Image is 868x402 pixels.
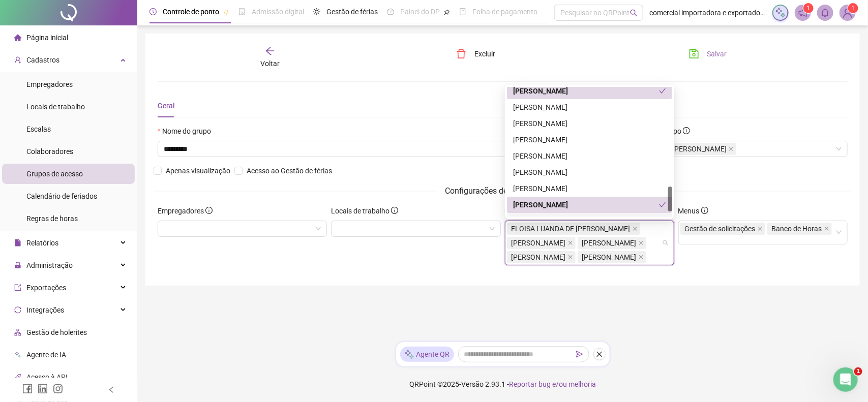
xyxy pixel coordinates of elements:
span: Configurações de visibilidade [437,184,568,197]
span: Locais de trabalho [331,205,398,217]
span: close [639,240,644,245]
span: Admissão digital [252,8,304,16]
span: info-circle [205,207,213,214]
footer: QRPoint © 2025 - 2.93.1 - [137,366,868,402]
span: linkedin [38,384,48,394]
span: left [108,386,115,393]
span: Apenas visualização [162,165,234,176]
div: PATRICIA PEREIRA DO NASCIMENTO [507,115,672,132]
span: close [568,255,573,260]
span: Excluir [474,48,495,59]
span: JUCIRLAYNE [PERSON_NAME] [630,143,727,154]
span: Grupos de acesso [26,170,83,178]
div: [PERSON_NAME] [513,102,666,113]
div: RONIELE SANTANA BARROS [507,180,672,197]
span: [PERSON_NAME] [512,237,566,249]
img: 91461 [840,5,855,20]
span: Acesso à API [26,373,68,381]
div: PABLO RICARDO CARDOSO SILVA [507,99,672,115]
button: Excluir [448,46,503,62]
span: pushpin [223,9,229,15]
span: Painel do DP [400,8,440,16]
span: Integrações [26,306,64,314]
div: PAULA GALAN DE PAULA [507,132,672,148]
span: Calendário de feriados [26,192,97,200]
label: Nome do grupo [158,126,218,137]
span: notification [798,8,807,17]
span: Relatórios [26,239,58,247]
sup: Atualize o seu contato no menu Meus Dados [848,3,858,13]
iframe: Intercom live chat [833,367,858,392]
span: Locais de trabalho [26,103,85,111]
span: Gestão de holerites [26,328,87,336]
span: search [630,9,638,17]
span: close [568,240,573,245]
span: Banco de Horas [772,225,822,233]
span: 1 [807,5,811,12]
span: Voltar [260,59,280,68]
span: Regras de horas [26,214,78,223]
div: [PERSON_NAME] [513,199,659,210]
span: check [659,201,666,208]
span: [PERSON_NAME] [582,252,637,263]
span: ELOISA LUANDA DE LIMA NASCIMENTO [507,223,640,235]
span: save [689,49,699,59]
span: Reportar bug e/ou melhoria [509,380,596,388]
span: apartment [14,329,21,336]
span: check [659,87,666,95]
span: 1 [852,5,855,12]
span: file [14,239,21,246]
span: sync [14,306,21,314]
span: book [459,8,466,15]
div: SAMARA SOARES GOMES DA CRUZ [507,197,672,213]
div: PEDRO HENRIQUE LOPES SILVA [507,164,672,180]
div: Geral [158,100,174,111]
span: Agente de IA [26,351,66,359]
span: facebook [22,384,33,394]
span: close [596,351,603,358]
span: info-circle [391,207,398,214]
span: arrow-left [265,46,275,56]
span: Página inicial [26,34,68,42]
span: 1 [854,367,862,376]
span: export [14,284,21,291]
div: [PERSON_NAME] [513,215,666,227]
span: [PERSON_NAME] [512,252,566,263]
span: instagram [53,384,63,394]
div: [PERSON_NAME] [513,183,666,194]
span: lock [14,262,21,269]
span: Exportações [26,284,66,292]
span: MARIA EUNICE BRITO RODRIGUES [507,237,576,249]
span: delete [456,49,466,59]
span: Menus [678,205,708,217]
span: close [633,226,638,231]
span: close [824,226,829,231]
span: Gestão de solicitações [685,225,756,233]
img: sparkle-icon.fc2bf0ac1784a2077858766a79e2daf3.svg [404,349,414,360]
span: send [576,351,583,358]
sup: 1 [803,3,814,13]
span: sun [313,8,320,15]
img: sparkle-icon.fc2bf0ac1784a2077858766a79e2daf3.svg [775,7,786,18]
span: Controle de ponto [163,8,219,16]
div: Agente QR [400,347,454,362]
div: [PERSON_NAME] [513,85,659,97]
div: MICHELE POLIANA DOS SANTOS SILVA [507,83,672,99]
span: Empregadores [26,80,73,88]
span: pushpin [444,9,450,15]
span: user-add [14,56,21,64]
span: info-circle [701,207,708,214]
span: file-done [238,8,246,15]
span: Salvar [707,48,727,59]
div: [PERSON_NAME] [513,150,666,162]
span: Acesso ao Gestão de férias [243,165,336,176]
span: SAMARA SOARES GOMES DA CRUZ [578,251,646,263]
span: Escalas [26,125,51,133]
span: ELOISA LUANDA DE [PERSON_NAME] [512,223,631,234]
button: Salvar [681,46,735,62]
div: PAULO CESAR DE SOUZA COSTA [507,148,672,164]
span: comercial importadora e exportadora cone LTDA [649,7,766,18]
span: close [639,255,644,260]
span: Administração [26,261,73,269]
div: SILMARA SOARES GOMES DA CRUZ [507,213,672,229]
